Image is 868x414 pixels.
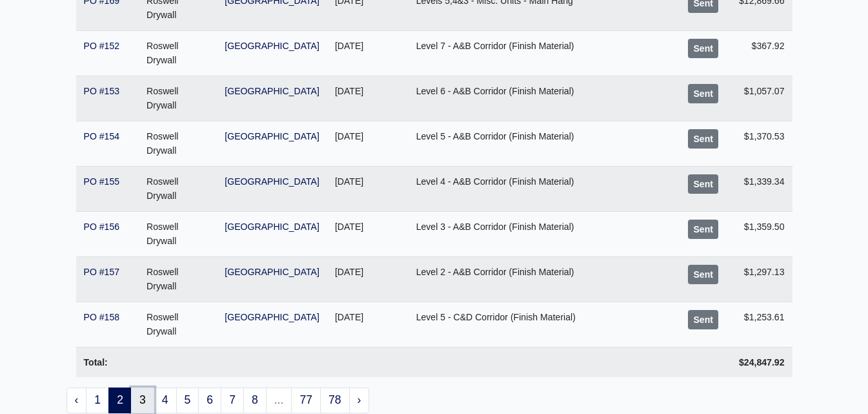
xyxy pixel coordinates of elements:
td: [DATE] [327,121,409,166]
a: 78 [320,388,350,413]
td: Level 5 - A&B Corridor (Finish Material) [409,121,671,166]
td: Level 2 - A&B Corridor (Finish Material) [409,256,671,302]
td: $1,057.07 [731,76,792,121]
td: Roswell Drywall [139,211,217,256]
td: Roswell Drywall [139,166,217,211]
td: $1,359.50 [731,211,792,256]
td: Level 7 - A&B Corridor (Finish Material) [409,30,671,76]
a: PO #158 [84,312,120,322]
a: 8 [243,388,267,413]
a: [GEOGRAPHIC_DATA] [225,131,319,141]
strong: Total: [84,357,108,367]
td: Roswell Drywall [139,302,217,347]
td: [DATE] [327,302,409,347]
td: Roswell Drywall [139,30,217,76]
td: $1,253.61 [731,302,792,347]
a: [GEOGRAPHIC_DATA] [225,267,319,277]
td: [DATE] [327,76,409,121]
a: [GEOGRAPHIC_DATA] [225,86,319,96]
td: $1,297.13 [731,256,792,302]
a: PO #155 [84,176,120,187]
a: [GEOGRAPHIC_DATA] [225,222,319,232]
td: [DATE] [327,30,409,76]
div: Sent [688,84,718,103]
a: Next » [349,388,370,413]
td: [DATE] [327,166,409,211]
div: Sent [688,265,718,284]
td: $367.92 [731,30,792,76]
a: 5 [176,388,199,413]
td: [DATE] [327,211,409,256]
div: Sent [688,220,718,239]
a: [GEOGRAPHIC_DATA] [225,41,319,51]
td: Level 4 - A&B Corridor (Finish Material) [409,166,671,211]
a: « Previous [66,388,87,413]
div: Sent [688,174,718,194]
span: 2 [108,388,132,413]
td: Level 3 - A&B Corridor (Finish Material) [409,211,671,256]
td: [DATE] [327,256,409,302]
div: Sent [688,310,718,329]
td: Roswell Drywall [139,76,217,121]
td: Level 6 - A&B Corridor (Finish Material) [409,76,671,121]
td: Roswell Drywall [139,121,217,166]
a: 6 [198,388,221,413]
a: 1 [86,388,109,413]
a: [GEOGRAPHIC_DATA] [225,312,319,322]
a: [GEOGRAPHIC_DATA] [225,176,319,187]
a: 77 [291,388,321,413]
a: PO #152 [84,41,120,51]
a: 3 [131,388,154,413]
a: PO #157 [84,267,120,277]
a: PO #154 [84,131,120,141]
td: $1,370.53 [731,121,792,166]
div: Sent [688,39,718,58]
td: Roswell Drywall [139,256,217,302]
a: 4 [154,388,177,413]
div: Sent [688,129,718,149]
a: PO #156 [84,222,120,232]
a: PO #153 [84,86,120,96]
td: $1,339.34 [731,166,792,211]
strong: $24,847.92 [739,357,784,367]
a: 7 [221,388,244,413]
td: Level 5 - C&D Corridor (Finish Material) [409,302,671,347]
